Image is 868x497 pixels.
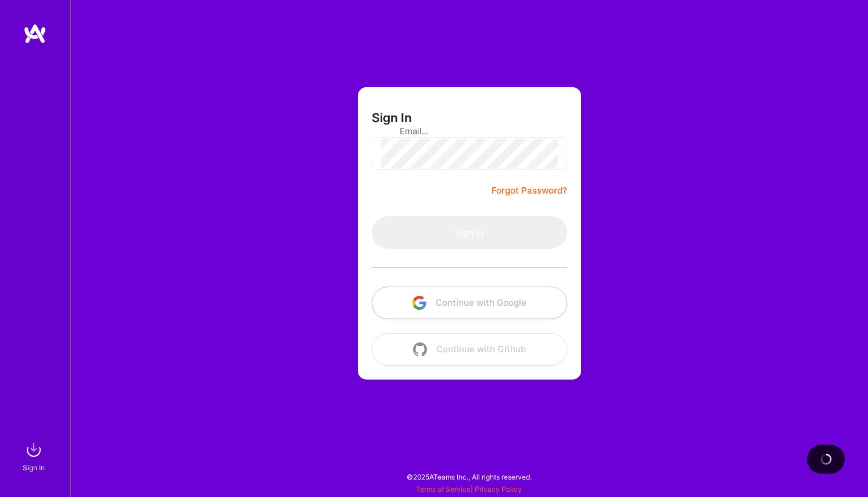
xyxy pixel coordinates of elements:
[819,452,833,466] img: loading
[372,287,567,319] button: Continue with Google
[70,462,868,491] div: © 2025 ATeams Inc., All rights reserved.
[416,485,522,494] span: |
[412,296,426,310] img: icon
[416,485,471,494] a: Terms of Service
[24,438,45,474] a: sign inSign In
[475,485,522,494] a: Privacy Policy
[400,116,539,146] input: Email...
[372,110,412,125] h3: Sign In
[23,23,47,44] img: logo
[413,342,427,356] img: icon
[372,216,567,249] button: Sign In
[22,438,45,462] img: sign in
[492,184,567,198] a: Forgot Password?
[23,462,45,474] div: Sign In
[372,333,567,366] button: Continue with Github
